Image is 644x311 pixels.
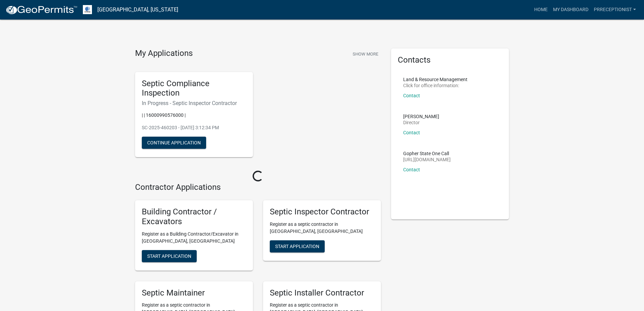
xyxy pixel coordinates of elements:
[403,83,468,88] p: Click for office information:
[403,93,420,98] a: Contact
[275,243,319,249] span: Start Application
[270,240,325,252] button: Start Application
[403,120,439,125] p: Director
[403,157,451,162] p: [URL][DOMAIN_NAME]
[403,114,439,119] p: [PERSON_NAME]
[147,253,191,258] span: Start Application
[142,231,246,245] p: Register as a Building Contractor/Excavator in [GEOGRAPHIC_DATA], [GEOGRAPHIC_DATA]
[550,3,591,16] a: My Dashboard
[403,77,468,82] p: Land & Resource Management
[270,288,374,298] h5: Septic Installer Contractor
[270,207,374,217] h5: Septic Inspector Contractor
[142,124,246,131] p: SC-2025-460203 - [DATE] 3:12:34 PM
[142,288,246,298] h5: Septic Maintainer
[97,4,178,15] a: [GEOGRAPHIC_DATA], [US_STATE]
[398,55,502,65] h5: Contacts
[142,137,206,149] button: Continue Application
[403,151,451,156] p: Gopher State One Call
[142,250,197,262] button: Start Application
[135,182,381,192] h4: Contractor Applications
[142,112,246,119] p: | | 16000990576000 |
[142,207,246,227] h5: Building Contractor / Excavators
[350,48,381,60] button: Show More
[403,167,420,172] a: Contact
[403,130,420,135] a: Contact
[142,79,246,98] h5: Septic Compliance Inspection
[591,3,639,16] a: prreceptionist
[270,221,374,235] p: Register as a septic contractor in [GEOGRAPHIC_DATA], [GEOGRAPHIC_DATA]
[142,100,246,106] h6: In Progress - Septic Inspector Contractor
[83,5,92,14] img: Otter Tail County, Minnesota
[135,48,193,59] h4: My Applications
[532,3,550,16] a: Home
